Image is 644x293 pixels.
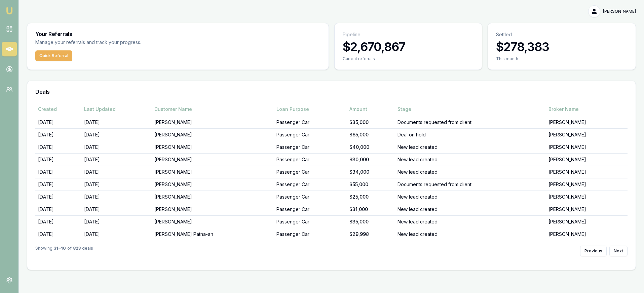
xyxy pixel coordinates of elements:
div: This month [496,56,628,61]
div: $25,000 [349,194,392,200]
td: [PERSON_NAME] [152,191,274,203]
td: [PERSON_NAME] [546,128,628,141]
td: [DATE] [35,128,81,141]
td: New lead created [395,228,546,240]
p: Pipeline [343,31,474,38]
td: [DATE] [35,191,81,203]
h3: $278,383 [496,40,628,53]
div: Loan Purpose [276,106,344,113]
td: Passenger Car [274,166,347,178]
div: $34,000 [349,169,392,175]
td: Deal on hold [395,128,546,141]
div: Showing of deals [35,246,93,256]
td: Passenger Car [274,128,347,141]
td: [PERSON_NAME] [546,116,628,128]
p: Settled [496,31,628,38]
td: Passenger Car [274,178,347,191]
td: New lead created [395,215,546,228]
td: [DATE] [81,228,152,240]
td: [PERSON_NAME] [546,153,628,166]
div: Amount [349,106,392,113]
div: $29,998 [349,231,392,238]
td: [DATE] [81,178,152,191]
td: [DATE] [81,215,152,228]
td: New lead created [395,153,546,166]
span: [PERSON_NAME] [603,9,636,14]
h3: $2,670,867 [343,40,474,53]
td: Passenger Car [274,203,347,215]
td: [DATE] [35,228,81,240]
div: Broker Name [548,106,625,113]
td: New lead created [395,141,546,153]
td: [DATE] [35,166,81,178]
td: [DATE] [81,153,152,166]
td: [DATE] [81,191,152,203]
td: [PERSON_NAME] [152,166,274,178]
td: New lead created [395,191,546,203]
div: $30,000 [349,156,392,163]
td: [DATE] [35,141,81,153]
td: Passenger Car [274,191,347,203]
div: Created [38,106,79,113]
div: $65,000 [349,131,392,138]
img: emu-icon-u.png [5,7,13,15]
td: [DATE] [35,116,81,128]
td: [PERSON_NAME] [546,215,628,228]
button: Next [609,246,628,256]
td: [DATE] [81,141,152,153]
h3: Your Referrals [35,31,320,37]
td: [PERSON_NAME] [152,178,274,191]
strong: 823 [73,246,81,256]
td: [DATE] [35,178,81,191]
td: [PERSON_NAME] Patna-an [152,228,274,240]
td: [DATE] [81,166,152,178]
td: [DATE] [35,153,81,166]
div: Current referrals [343,56,474,61]
td: [PERSON_NAME] [546,203,628,215]
td: [PERSON_NAME] [546,141,628,153]
td: Passenger Car [274,116,347,128]
td: [PERSON_NAME] [546,228,628,240]
td: [DATE] [81,203,152,215]
div: $31,000 [349,206,392,213]
div: Last Updated [84,106,149,113]
div: $35,000 [349,218,392,225]
td: Documents requested from client [395,178,546,191]
td: [PERSON_NAME] [152,128,274,141]
button: Previous [580,246,607,256]
td: [DATE] [81,116,152,128]
div: $35,000 [349,119,392,126]
div: $40,000 [349,144,392,151]
td: [PERSON_NAME] [152,141,274,153]
td: [DATE] [35,215,81,228]
td: [PERSON_NAME] [152,215,274,228]
td: [PERSON_NAME] [152,153,274,166]
h3: Deals [35,89,628,94]
td: Passenger Car [274,215,347,228]
div: $55,000 [349,181,392,188]
td: Passenger Car [274,141,347,153]
button: Quick Referral [35,50,72,61]
td: Passenger Car [274,153,347,166]
td: New lead created [395,203,546,215]
td: [PERSON_NAME] [546,191,628,203]
td: [PERSON_NAME] [546,178,628,191]
div: Stage [397,106,543,113]
td: Passenger Car [274,228,347,240]
td: [PERSON_NAME] [546,166,628,178]
div: Customer Name [154,106,271,113]
td: [PERSON_NAME] [152,116,274,128]
td: [DATE] [35,203,81,215]
td: New lead created [395,166,546,178]
strong: 31 - 40 [54,246,66,256]
p: Manage your referrals and track your progress. [35,39,207,46]
td: [PERSON_NAME] [152,203,274,215]
td: [DATE] [81,128,152,141]
td: Documents requested from client [395,116,546,128]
